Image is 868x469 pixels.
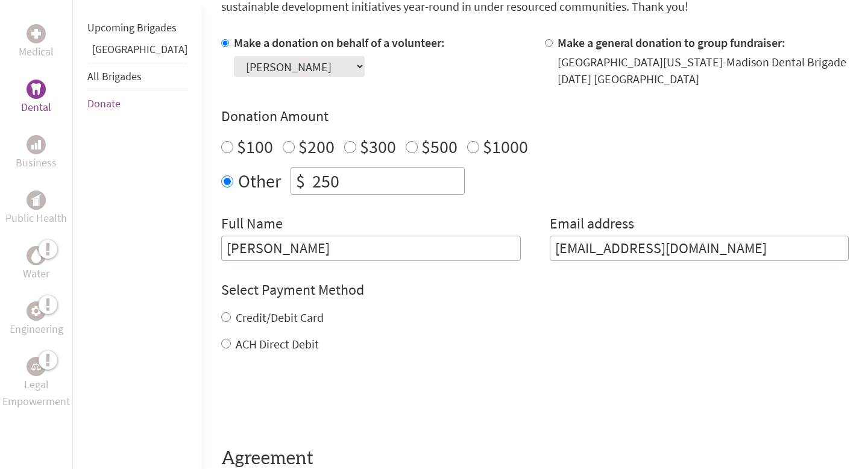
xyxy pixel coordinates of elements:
[5,210,67,227] p: Public Health
[550,236,849,261] input: Your Email
[221,280,849,300] h4: Select Payment Method
[21,99,51,116] p: Dental
[21,80,51,116] a: DentalDental
[2,357,70,410] a: Legal EmpowermentLegal Empowerment
[310,168,464,194] input: Enter Amount
[92,42,187,56] a: [GEOGRAPHIC_DATA]
[10,301,63,338] a: EngineeringEngineering
[31,29,41,39] img: Medical
[16,154,57,171] p: Business
[31,306,41,316] img: Engineering
[236,336,319,351] label: ACH Direct Debit
[31,363,41,370] img: Legal Empowerment
[221,377,404,424] iframe: reCAPTCHA
[238,167,281,195] label: Other
[421,135,458,158] label: $500
[31,194,41,206] img: Public Health
[360,135,396,158] label: $300
[87,90,187,117] li: Donate
[298,135,335,158] label: $200
[483,135,528,158] label: $1000
[27,246,46,265] div: Water
[27,24,46,43] div: Medical
[87,63,187,90] li: All Brigades
[236,310,324,325] label: Credit/Debit Card
[27,135,46,154] div: Business
[221,214,283,236] label: Full Name
[221,107,849,126] h4: Donation Amount
[27,357,46,376] div: Legal Empowerment
[237,135,273,158] label: $100
[23,246,49,282] a: WaterWater
[5,190,67,227] a: Public HealthPublic Health
[234,35,445,50] label: Make a donation on behalf of a volunteer:
[10,321,63,338] p: Engineering
[87,41,187,63] li: Guatemala
[87,14,187,41] li: Upcoming Brigades
[221,236,521,261] input: Enter Full Name
[87,69,142,83] a: All Brigades
[19,43,54,60] p: Medical
[558,54,849,87] div: [GEOGRAPHIC_DATA][US_STATE]-Madison Dental Brigade [DATE] [GEOGRAPHIC_DATA]
[19,24,54,60] a: MedicalMedical
[31,83,41,95] img: Dental
[558,35,785,50] label: Make a general donation to group fundraiser:
[31,248,41,262] img: Water
[16,135,57,171] a: BusinessBusiness
[27,80,46,99] div: Dental
[291,168,310,194] div: $
[87,96,121,110] a: Donate
[2,376,70,410] p: Legal Empowerment
[27,301,46,321] div: Engineering
[23,265,49,282] p: Water
[31,140,41,150] img: Business
[27,190,46,210] div: Public Health
[550,214,634,236] label: Email address
[87,20,177,34] a: Upcoming Brigades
